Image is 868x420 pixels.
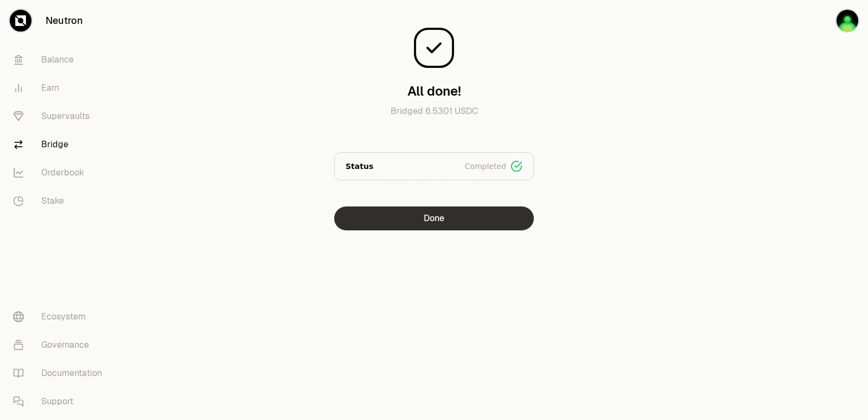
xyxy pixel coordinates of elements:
[407,83,461,100] h3: All done!
[4,331,117,359] a: Governance
[4,359,117,387] a: Documentation
[334,105,534,131] p: Bridged 6.5301 USDC
[334,206,534,230] button: Done
[837,10,858,32] img: sandy mercy
[4,46,117,74] a: Balance
[4,159,117,187] a: Orderbook
[465,161,506,172] span: Completed
[4,74,117,102] a: Earn
[4,130,117,159] a: Bridge
[4,387,117,416] a: Support
[4,303,117,331] a: Ecosystem
[346,161,373,172] p: Status
[4,187,117,215] a: Stake
[4,102,117,130] a: Supervaults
